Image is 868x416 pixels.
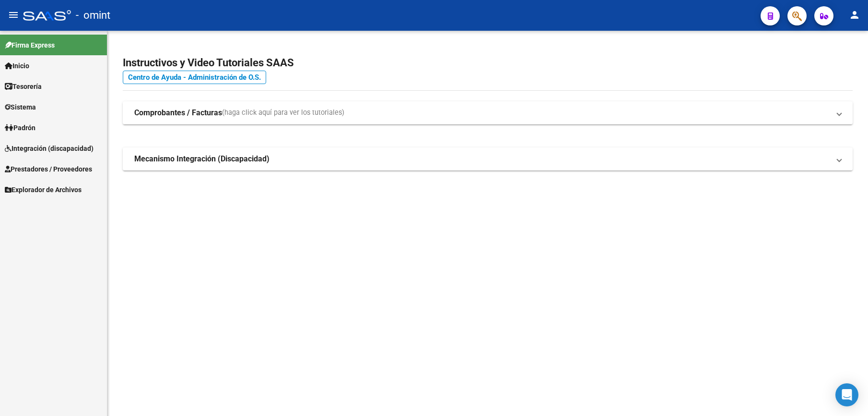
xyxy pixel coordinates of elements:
mat-icon: menu [8,9,19,21]
div: Open Intercom Messenger [835,383,858,406]
span: (haga click aquí para ver los tutoriales) [222,108,344,118]
span: Sistema [5,102,36,112]
mat-expansion-panel-header: Comprobantes / Facturas(haga click aquí para ver los tutoriales) [123,101,853,124]
span: Integración (discapacidad) [5,143,94,154]
span: Tesorería [5,81,42,92]
span: Explorador de Archivos [5,184,82,195]
strong: Mecanismo Integración (Discapacidad) [134,154,270,164]
span: Prestadores / Proveedores [5,164,92,174]
span: Padrón [5,122,35,133]
h2: Instructivos y Video Tutoriales SAAS [123,54,853,72]
mat-expansion-panel-header: Mecanismo Integración (Discapacidad) [123,147,853,171]
span: Firma Express [5,40,55,50]
mat-icon: person [849,9,860,21]
span: - omint [76,5,110,26]
span: Inicio [5,61,29,71]
strong: Comprobantes / Facturas [134,108,222,118]
a: Centro de Ayuda - Administración de O.S. [123,71,266,84]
